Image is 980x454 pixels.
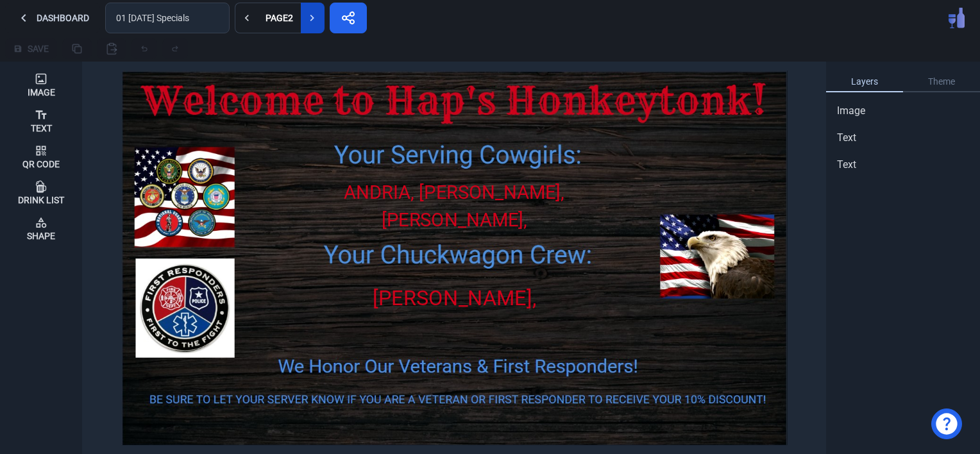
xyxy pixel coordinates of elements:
[314,178,594,290] div: ANDRIA, [PERSON_NAME], [PERSON_NAME], [PERSON_NAME] & [PERSON_NAME]
[5,103,77,139] button: Text
[903,72,980,92] a: Theme
[5,67,77,103] button: Image
[5,139,77,174] button: Qr Code
[837,157,856,172] span: Text
[5,3,100,33] button: Dashboard
[342,283,567,376] div: [PERSON_NAME], [PERSON_NAME] & [PERSON_NAME]
[5,174,77,210] button: Drink List
[949,8,965,28] img: Pub Menu
[263,13,296,22] div: Page 2
[837,130,856,146] span: Text
[31,124,52,133] div: Text
[18,196,64,205] div: Drink List
[826,72,903,92] a: Layers
[22,160,60,169] div: Qr Code
[27,231,55,240] div: Shape
[837,103,865,119] span: Image
[5,210,77,246] button: Shape
[28,88,55,97] div: Image
[258,3,301,33] button: Page2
